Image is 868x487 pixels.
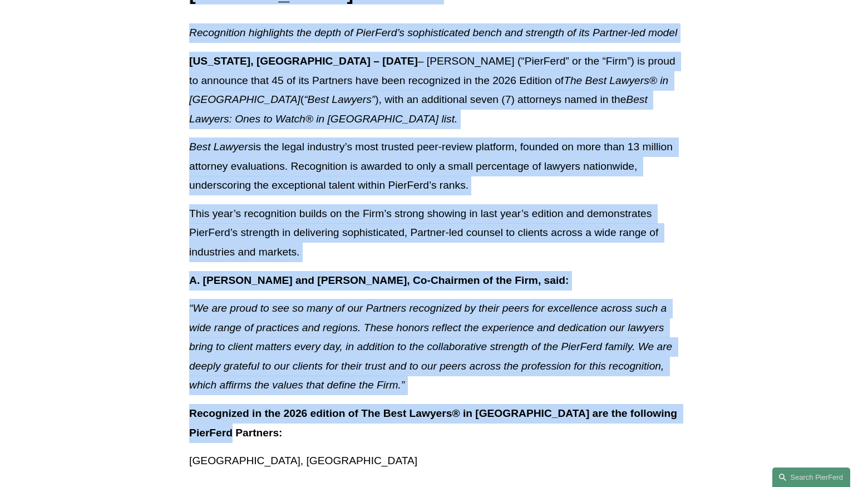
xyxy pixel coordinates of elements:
strong: A. [PERSON_NAME] and [PERSON_NAME], Co-Chairmen of the Firm, said: [189,274,569,286]
em: “We are proud to see so many of our Partners recognized by their peers for excellence across such... [189,302,675,391]
em: Recognition highlights the depth of PierFerd’s sophisticated bench and strength of its Partner-le... [189,27,677,38]
p: [GEOGRAPHIC_DATA], [GEOGRAPHIC_DATA] [189,451,679,471]
p: This year’s recognition builds on the Firm’s strong showing in last year’s edition and demonstrat... [189,204,679,262]
strong: [US_STATE], [GEOGRAPHIC_DATA] – [DATE] [189,55,418,67]
em: Best Lawyers [189,141,253,153]
em: “Best Lawyers” [304,94,375,105]
p: is the legal industry’s most trusted peer-review platform, founded on more than 13 million attorn... [189,137,679,195]
strong: Recognized in the 2026 edition of The Best Lawyers® in [GEOGRAPHIC_DATA] are the following PierFe... [189,407,680,439]
p: – [PERSON_NAME] (“PierFerd” or the “Firm”) is proud to announce that 45 of its Partners have been... [189,52,679,129]
em: Best Lawyers: Ones to Watch® in [GEOGRAPHIC_DATA] list. [189,94,650,125]
a: Search this site [772,468,850,487]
